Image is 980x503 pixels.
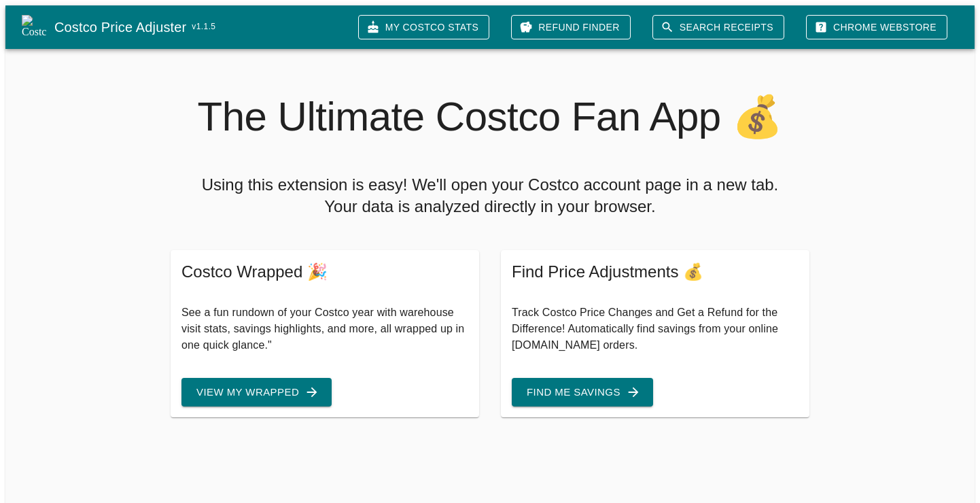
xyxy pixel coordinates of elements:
span: Costco Wrapped 🎉 [181,261,468,283]
span: Find Price Adjustments 💰 [512,261,799,283]
p: See a fun rundown of your Costco year with warehouse visit stats, savings highlights, and more, a... [181,305,468,353]
h2: The Ultimate Costco Fan App 💰 [169,92,811,141]
a: Find Price Adjustments 💰Track Costco Price Changes and Get a Refund for the Difference! Automatic... [501,250,809,417]
h5: Using this extension is easy! We'll open your Costco account page in a new tab. Your data is anal... [169,174,811,218]
a: Refund Finder [511,15,631,40]
p: Track Costco Price Changes and Get a Refund for the Difference! Automatically find savings from y... [512,305,799,353]
a: Costco Price Adjuster v1.1.5 [54,16,347,38]
a: Costco Wrapped 🎉See a fun rundown of your Costco year with warehouse visit stats, savings highlig... [171,250,479,417]
button: View My Wrapped [181,378,332,406]
button: Find Me Savings [512,378,653,406]
span: v 1.1.5 [192,20,215,34]
a: Chrome Webstore [806,15,947,40]
img: Costco Price Adjuster [22,15,46,39]
a: Search Receipts [652,15,784,40]
a: My Costco Stats [358,15,489,40]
